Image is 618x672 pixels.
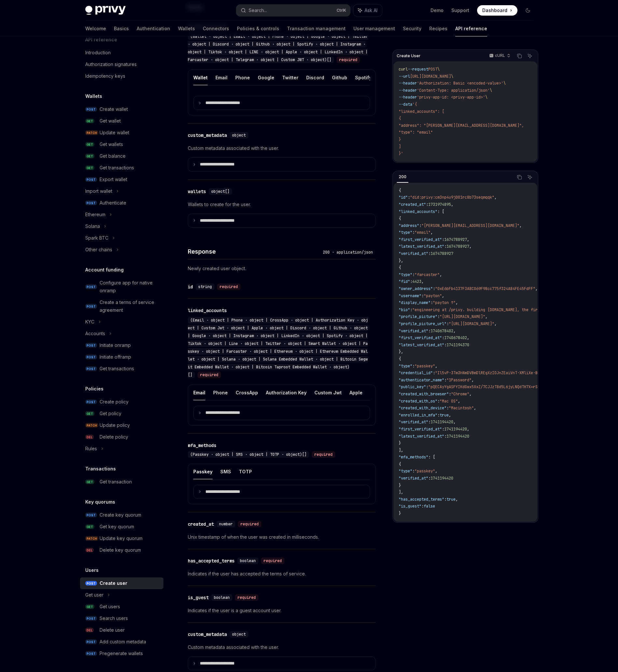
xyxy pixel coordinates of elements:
a: GETGet transaction [80,476,163,488]
button: Wallet [193,70,208,85]
span: 1741194370 [446,342,469,348]
span: , [449,413,451,418]
span: : [437,413,440,418]
span: , [474,405,476,411]
div: Spark BTC [85,234,108,242]
button: Discord [306,70,324,85]
span: : [437,399,440,404]
span: , [440,272,442,277]
span: 1741194420 [431,419,453,425]
a: POSTCreate user [80,577,163,589]
span: : [421,293,424,298]
span: : [433,370,435,376]
span: "did:privy:cm3np4u9j001rc8b73seqmqqk" [410,195,494,200]
span: { [399,116,401,121]
span: : [449,391,451,397]
div: 200 [397,173,408,181]
span: POST [85,284,97,289]
span: "email" [415,230,431,235]
span: "verified_at" [399,251,428,256]
a: DELDelete key quorum [80,544,163,556]
a: GETGet wallets [80,138,163,150]
a: Transaction management [287,21,346,36]
a: POSTConfigure app for native onramp [80,277,163,296]
span: "1Password" [446,377,472,383]
span: POST [85,201,97,205]
span: "type" [399,272,412,277]
span: --header [399,95,417,100]
span: GET [85,524,94,529]
img: dark logo [85,6,126,15]
a: POSTSearch users [80,613,163,624]
div: Other chains [85,246,112,254]
span: POST [85,651,97,656]
span: : [426,384,428,389]
span: --header [399,81,417,86]
span: "owner_address" [399,286,433,291]
a: Basics [114,21,129,36]
a: Security [403,21,421,36]
span: POST [85,400,97,404]
span: , [442,293,444,298]
div: Create user [100,579,127,587]
span: : [444,377,446,383]
div: Update wallet [100,129,129,137]
span: "type": "email" [399,130,433,135]
span: : [442,335,444,340]
span: GET [85,604,94,609]
span: "payton" [424,293,442,298]
span: : [433,286,435,291]
span: : [412,272,415,277]
p: Newly created user object. [188,265,376,272]
span: "verified_at" [399,419,428,425]
a: Dashboard [477,5,517,16]
span: "authenticator_name" [399,377,444,383]
button: CrossApp [236,385,258,400]
span: { [399,188,401,193]
span: "fid" [399,279,410,284]
span: , [421,279,424,284]
a: DELDelete policy [80,431,163,443]
span: 1740678402 [431,328,453,334]
span: : [426,202,428,207]
button: Spotify [355,70,372,85]
span: 1674788927 [444,237,467,242]
span: , [469,391,472,397]
span: \ [485,95,488,100]
p: Wallets to create for the user. [188,201,376,208]
span: , [485,314,488,319]
div: Add custom metadata [100,638,146,646]
div: Pregenerate wallets [100,650,143,657]
div: Get transactions [100,164,134,172]
span: curl [399,67,408,72]
h5: Policies [85,385,103,393]
div: Create a terms of service agreement [100,298,159,314]
span: 1674788927 [446,244,469,249]
div: wallets [188,188,206,195]
div: Export wallet [100,176,127,183]
span: "public_key" [399,384,426,389]
span: 'Content-Type: application/json' [417,88,490,93]
div: Import wallet [85,187,112,195]
span: \ [503,81,506,86]
span: "created_at" [399,202,426,207]
div: Delete key quorum [100,546,141,554]
div: Initiate offramp [100,353,131,361]
div: Create policy [100,398,129,406]
div: Authenticate [100,199,126,207]
button: Authorization Key [266,385,307,400]
span: , [451,202,453,207]
span: , [435,363,437,369]
div: Authorization signatures [85,60,137,68]
span: "Mac OS" [440,399,458,404]
button: Ask AI [353,5,382,16]
a: GETGet wallet [80,115,163,127]
span: "display_name" [399,300,431,305]
span: "created_with_device" [399,405,446,411]
a: Welcome [85,21,106,36]
span: --url [399,74,410,79]
span: POST [85,616,97,621]
span: : [437,314,440,319]
span: POST [85,304,97,309]
button: Twitter [282,70,298,85]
